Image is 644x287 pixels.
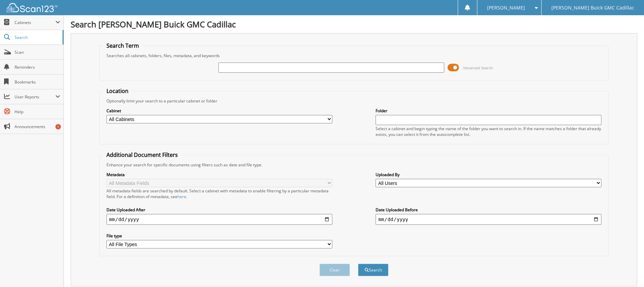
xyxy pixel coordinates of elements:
[551,6,634,10] span: [PERSON_NAME] Buick GMC Cadillac
[15,94,55,100] span: User Reports
[15,49,60,55] span: Scan
[376,126,601,137] div: Select a cabinet and begin typing the name of the folder you want to search in. If the name match...
[106,214,332,225] input: start
[376,108,601,114] label: Folder
[103,42,142,49] legend: Search Term
[376,207,601,213] label: Date Uploaded Before
[463,65,493,70] span: Advanced Search
[103,87,132,95] legend: Location
[106,233,332,239] label: File type
[177,194,186,199] a: here
[376,172,601,177] label: Uploaded By
[15,34,59,40] span: Search
[106,207,332,213] label: Date Uploaded After
[106,108,332,114] label: Cabinet
[376,214,601,225] input: end
[15,79,60,85] span: Bookmarks
[610,255,644,287] iframe: Chat Widget
[358,264,388,276] button: Search
[103,98,605,104] div: Optionally limit your search to a particular cabinet or folder
[15,64,60,70] span: Reminders
[15,124,60,129] span: Announcements
[319,264,350,276] button: Clear
[487,6,525,10] span: [PERSON_NAME]
[15,109,60,115] span: Help
[55,124,61,129] div: 1
[103,53,605,58] div: Searches all cabinets, folders, files, metadata, and keywords
[7,3,57,12] img: scan123-logo-white.svg
[103,162,605,168] div: Enhance your search for specific documents using filters such as date and file type.
[15,20,55,25] span: Cabinets
[106,188,332,199] div: All metadata fields are searched by default. Select a cabinet with metadata to enable filtering b...
[106,172,332,177] label: Metadata
[103,151,181,159] legend: Additional Document Filters
[71,19,637,30] h1: Search [PERSON_NAME] Buick GMC Cadillac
